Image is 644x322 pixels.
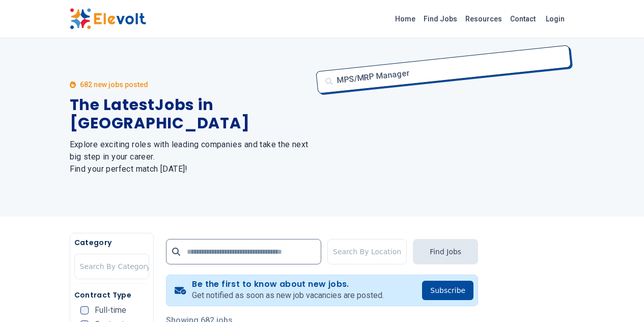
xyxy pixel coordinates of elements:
[74,290,149,300] h5: Contract Type
[70,96,310,132] h1: The Latest Jobs in [GEOGRAPHIC_DATA]
[413,239,478,264] button: Find Jobs
[95,306,126,314] span: Full-time
[461,11,506,27] a: Resources
[70,8,146,30] img: Elevolt
[540,9,571,29] a: Login
[391,11,419,27] a: Home
[80,79,148,90] p: 682 new jobs posted
[593,273,644,322] iframe: Chat Widget
[422,281,473,300] button: Subscribe
[70,139,310,175] h2: Explore exciting roles with leading companies and take the next big step in your career. Find you...
[74,237,149,248] h5: Category
[506,11,540,27] a: Contact
[192,279,384,289] h4: Be the first to know about new jobs.
[419,11,461,27] a: Find Jobs
[80,306,89,314] input: Full-time
[192,289,384,302] p: Get notified as soon as new job vacancies are posted.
